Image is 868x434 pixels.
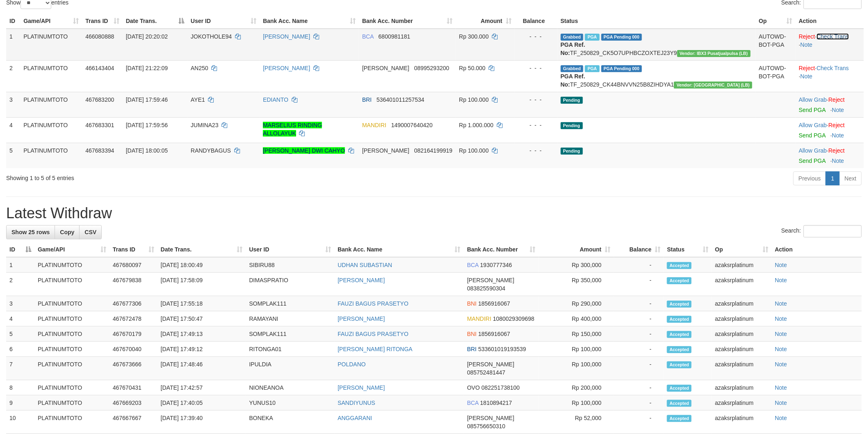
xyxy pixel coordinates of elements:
span: Copy 1080029309698 to clipboard [493,315,535,322]
span: Grabbed [561,34,584,41]
td: [DATE] 17:50:47 [158,311,246,327]
td: Rp 100,000 [539,357,614,380]
span: Copy 1856916067 to clipboard [478,300,510,307]
a: Note [775,415,787,421]
div: Showing 1 to 5 of 5 entries [6,171,356,182]
a: FAUZI BAGUS PRASETYO [338,331,409,337]
th: Status: activate to sort column ascending [664,242,712,257]
a: Reject [829,147,845,154]
span: Accepted [667,346,692,353]
span: Pending [561,122,583,129]
td: - [614,311,664,327]
span: Copy 533601019193539 to clipboard [478,346,526,352]
a: Note [775,400,787,406]
span: Copy 1930777346 to clipboard [480,262,512,268]
span: Copy 1490007640420 to clipboard [391,122,433,128]
td: 1 [6,257,34,273]
a: Send PGA [799,132,826,139]
td: - [614,357,664,380]
td: azaksrplatinum [712,257,772,273]
td: [DATE] 17:55:18 [158,296,246,311]
td: PLATINUMTOTO [20,29,82,61]
td: 467670431 [110,380,158,395]
td: azaksrplatinum [712,296,772,311]
span: Marked by azaksrplatinum [585,34,599,41]
td: Rp 52,000 [539,411,614,434]
th: ID: activate to sort column descending [6,242,34,257]
span: BCA [467,400,479,406]
span: [DATE] 17:59:56 [126,122,168,128]
h1: Latest Withdraw [6,205,862,222]
td: 467673666 [110,357,158,380]
a: Note [800,41,813,48]
td: SOMPLAK111 [246,327,334,342]
td: 1 [6,29,20,61]
td: AUTOWD-BOT-PGA [756,60,795,92]
td: RAMAYANI [246,311,334,327]
td: PLATINUMTOTO [34,395,110,411]
td: 4 [6,117,20,143]
th: Game/API: activate to sort column ascending [34,242,110,257]
td: [DATE] 17:58:09 [158,273,246,296]
td: 10 [6,411,34,434]
span: Copy 083825590304 to clipboard [467,285,505,292]
span: Vendor URL: https://dashboard.q2checkout.com/secure [674,82,752,89]
a: Note [775,277,787,283]
span: RANDYBAGUS [191,147,231,154]
td: 467679838 [110,273,158,296]
td: 5 [6,143,20,168]
a: Note [775,300,787,307]
a: ANGGARANI [338,415,372,421]
span: JOKOTHOLE94 [191,33,232,40]
td: PLATINUMTOTO [34,327,110,342]
th: Date Trans.: activate to sort column descending [123,14,187,29]
a: MARSELIUS RINDING ALLOLAYUK [263,122,322,137]
span: [PERSON_NAME] [467,415,514,421]
td: [DATE] 18:00:49 [158,257,246,273]
span: BRI [362,96,372,103]
th: Bank Acc. Name: activate to sort column ascending [334,242,464,257]
td: 2 [6,60,20,92]
td: 7 [6,357,34,380]
th: Amount: activate to sort column ascending [456,14,515,29]
span: 466080888 [85,33,114,40]
td: Rp 100,000 [539,395,614,411]
span: MANDIRI [467,315,491,322]
td: Rp 100,000 [539,342,614,357]
span: Copy 536401011257534 to clipboard [377,96,425,103]
span: · [799,147,829,154]
span: Copy 1810894217 to clipboard [480,400,512,406]
th: User ID: activate to sort column ascending [187,14,260,29]
td: PLATINUMTOTO [34,311,110,327]
span: Grabbed [561,65,584,72]
td: azaksrplatinum [712,357,772,380]
a: FAUZI BAGUS PRASETYO [338,300,409,307]
span: 467683200 [85,96,114,103]
a: Note [775,331,787,337]
a: Allow Grab [799,96,827,103]
span: [DATE] 17:59:46 [126,96,168,103]
span: Accepted [667,361,692,368]
td: · · [796,60,864,92]
th: Bank Acc. Number: activate to sort column ascending [464,242,539,257]
td: Rp 400,000 [539,311,614,327]
span: BCA [362,33,374,40]
span: Rp 50.000 [459,65,486,71]
span: Vendor URL: https://dashboard.q2checkout.com/secure [677,50,751,57]
span: Copy 082251738100 to clipboard [482,384,520,391]
span: Rp 1.000.000 [459,122,493,128]
span: Accepted [667,415,692,422]
td: - [614,296,664,311]
span: PGA Pending [601,65,642,72]
span: [PERSON_NAME] [467,277,514,283]
th: Balance: activate to sort column ascending [614,242,664,257]
td: PLATINUMTOTO [34,380,110,395]
td: TF_250829_CK5O7UPHBCZOXTEJ23Y9 [557,29,756,61]
div: - - - [518,64,554,72]
td: Rp 150,000 [539,327,614,342]
span: [PERSON_NAME] [362,65,409,71]
a: CSV [79,225,102,239]
td: · [796,92,864,117]
span: Copy 1856916067 to clipboard [478,331,510,337]
td: 3 [6,296,34,311]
